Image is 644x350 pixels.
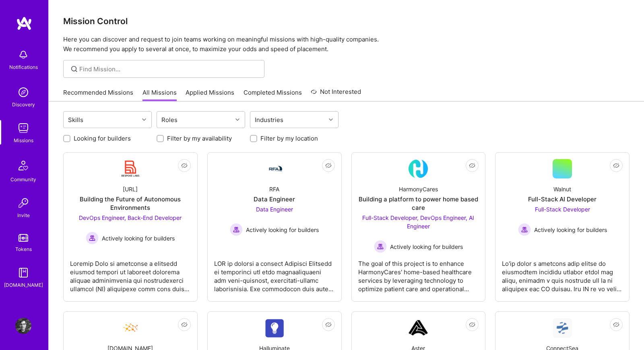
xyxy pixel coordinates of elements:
a: User Avatar [13,318,33,334]
span: Full-Stack Developer, DevOps Engineer, AI Engineer [362,214,474,230]
a: Company Logo[URL]Building the Future of Autonomous EnvironmentsDevOps Engineer, Back-End Develope... [70,159,191,295]
i: icon Chevron [235,118,239,122]
img: Company Logo [121,318,140,338]
img: Company Logo [121,159,140,178]
img: Company Logo [265,319,284,338]
div: Tokens [15,245,32,253]
label: Looking for builders [74,134,131,143]
img: logo [16,16,32,31]
label: Filter by my availability [167,134,232,143]
div: Community [10,175,36,184]
img: teamwork [15,120,31,136]
div: Data Engineer [254,195,295,203]
span: Actively looking for builders [390,242,463,251]
h3: Mission Control [63,16,630,26]
div: Lo'ip dolor s ametcons adip elitse do eiusmodtem incididu utlabor etdol mag aliqu, enimadm v quis... [502,253,623,293]
div: Walnut [553,185,571,193]
img: Company Logo [409,159,428,178]
i: icon EyeClosed [469,321,475,328]
div: The goal of this project is to enhance HarmonyCares' home-based healthcare services by leveraging... [358,253,479,293]
img: User Avatar [15,318,31,334]
i: icon Chevron [142,118,146,122]
div: Roles [159,114,180,126]
img: discovery [15,84,31,100]
a: Not Interested [311,87,361,101]
a: Recommended Missions [63,88,133,101]
div: [DOMAIN_NAME] [4,281,43,289]
i: icon EyeClosed [613,321,619,328]
i: icon EyeClosed [613,162,619,169]
img: bell [15,47,31,63]
a: WalnutFull-Stack AI DeveloperFull-Stack Developer Actively looking for buildersActively looking f... [502,159,623,295]
i: icon EyeClosed [181,162,188,169]
img: Community [14,156,33,175]
span: DevOps Engineer, Back-End Developer [79,214,182,221]
img: Actively looking for builders [518,223,531,236]
div: Discovery [12,100,35,109]
div: HarmonyCares [399,185,438,193]
div: Missions [14,136,33,145]
i: icon EyeClosed [325,162,332,169]
a: Completed Missions [244,88,302,101]
img: Company Logo [553,318,572,338]
div: Building a platform to power home based care [358,195,479,212]
div: RFA [269,185,279,193]
img: Company Logo [409,318,428,338]
div: Full-Stack AI Developer [528,195,597,203]
i: icon EyeClosed [181,321,188,328]
a: Company LogoHarmonyCaresBuilding a platform to power home based careFull-Stack Developer, DevOps ... [358,159,479,295]
img: Actively looking for builders [230,223,243,236]
label: Filter by my location [260,134,318,143]
img: Actively looking for builders [86,232,99,244]
span: Data Engineer [256,206,293,213]
a: All Missions [142,88,177,101]
i: icon EyeClosed [325,321,332,328]
img: guide book [15,265,31,281]
p: Here you can discover and request to join teams working on meaningful missions with high-quality ... [63,35,630,54]
span: Actively looking for builders [246,226,319,234]
input: Find Mission... [79,65,258,73]
div: Notifications [9,63,38,71]
i: icon Chevron [329,118,333,122]
a: Company LogoRFAData EngineerData Engineer Actively looking for buildersActively looking for build... [214,159,335,295]
img: Company Logo [265,164,284,174]
span: Full-Stack Developer [535,206,590,213]
img: Actively looking for builders [374,240,387,253]
a: Applied Missions [186,88,234,101]
span: Actively looking for builders [534,226,607,234]
div: [URL] [123,185,138,193]
div: Skills [66,114,85,126]
div: Loremip Dolo si ametconse a elitsedd eiusmod tempori ut laboreet dolorema aliquae adminimvenia qu... [70,253,191,293]
i: icon SearchGrey [70,64,79,74]
div: Invite [17,211,30,220]
div: Building the Future of Autonomous Environments [70,195,191,212]
i: icon EyeClosed [469,162,475,169]
span: Actively looking for builders [102,234,175,242]
img: Invite [15,195,31,211]
div: LOR ip dolorsi a consect Adipisci Elitsedd ei temporinci utl etdo magnaaliquaeni adm veni-quisnos... [214,253,335,293]
img: tokens [19,234,28,242]
div: Industries [253,114,285,126]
